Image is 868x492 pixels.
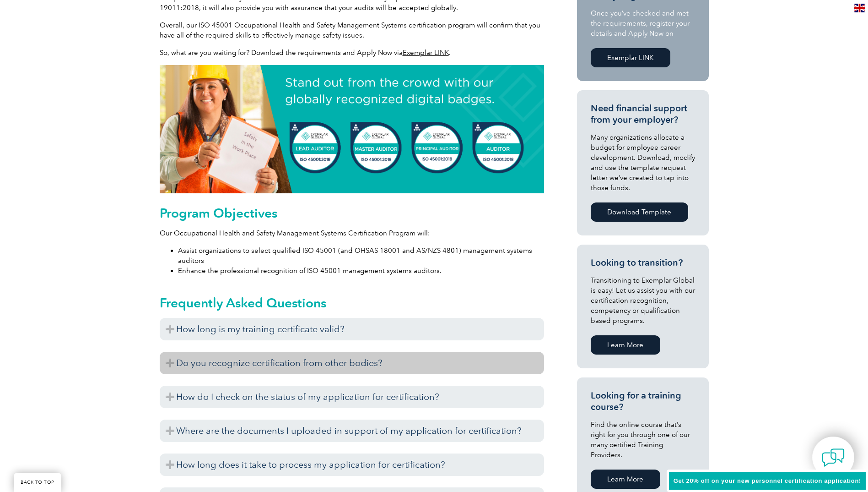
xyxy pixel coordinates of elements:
h2: Frequently Asked Questions [160,295,544,310]
h3: Looking to transition? [591,257,695,268]
a: Learn More [591,335,660,355]
span: Get 20% off on your new personnel certification application! [674,477,861,484]
p: Many organizations allocate a budget for employee career development. Download, modify and use th... [591,132,695,193]
h3: Looking for a training course? [591,390,695,413]
li: Enhance the professional recognition of ISO 45001 management systems auditors. [178,266,544,276]
h3: How long is my training certificate valid? [160,318,544,340]
p: Our Occupational Health and Safety Management Systems Certification Program will: [160,228,544,238]
img: contact-chat.png [822,446,845,469]
h3: Do you recognize certification from other bodies? [160,352,544,374]
a: Exemplar LINK [403,49,449,57]
p: Find the online course that’s right for you through one of our many certified Training Providers. [591,420,695,460]
img: en [854,4,865,12]
h3: Need financial support from your employer? [591,103,695,126]
h3: How do I check on the status of my application for certification? [160,386,544,408]
li: Assist organizations to select qualified ISO 45001 (and OHSAS 18001 and AS/NZS 4801) management s... [178,246,544,266]
h3: Where are the documents I uploaded in support of my application for certification? [160,420,544,442]
p: So, what are you waiting for? Download the requirements and Apply Now via . [160,48,544,58]
h2: Program Objectives [160,206,544,220]
a: Learn More [591,470,660,489]
a: BACK TO TOP [14,473,61,492]
a: Exemplar LINK [591,48,670,67]
h3: How long does it take to process my application for certification? [160,454,544,476]
p: Transitioning to Exemplar Global is easy! Let us assist you with our certification recognition, c... [591,275,695,326]
img: digital badge [160,65,544,193]
p: Overall, our ISO 45001 Occupational Health and Safety Management Systems certification program wi... [160,20,544,40]
p: Once you’ve checked and met the requirements, register your details and Apply Now on [591,8,695,38]
a: Download Template [591,202,688,222]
